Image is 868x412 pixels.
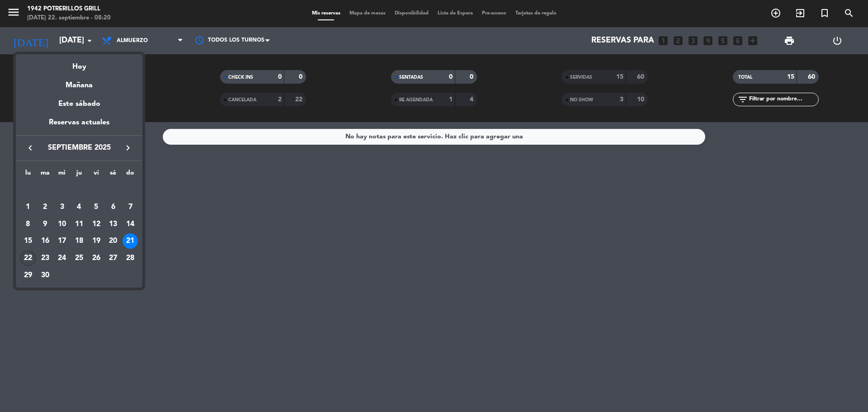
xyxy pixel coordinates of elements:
[122,232,139,250] td: 21 de septiembre de 2025
[71,250,88,267] td: 25 de septiembre de 2025
[20,251,36,266] div: 22
[37,216,54,233] td: 9 de septiembre de 2025
[88,168,105,182] th: viernes
[71,216,88,233] td: 11 de septiembre de 2025
[16,91,142,117] div: Este sábado
[122,199,139,216] td: 7 de septiembre de 2025
[20,217,36,232] div: 8
[19,199,37,216] td: 1 de septiembre de 2025
[37,267,54,284] td: 30 de septiembre de 2025
[20,233,36,249] div: 15
[89,199,104,215] div: 5
[38,217,53,232] div: 9
[38,233,53,249] div: 16
[19,267,37,284] td: 29 de septiembre de 2025
[38,142,120,154] span: septiembre 2025
[71,199,87,215] div: 4
[105,168,122,182] th: sábado
[71,168,88,182] th: jueves
[19,250,37,267] td: 22 de septiembre de 2025
[37,168,54,182] th: martes
[38,268,53,283] div: 30
[22,142,38,154] button: keyboard_arrow_left
[53,250,71,267] td: 24 de septiembre de 2025
[123,251,138,266] div: 28
[123,199,138,215] div: 7
[123,142,133,153] i: keyboard_arrow_right
[71,217,87,232] div: 11
[53,199,71,216] td: 3 de septiembre de 2025
[89,233,104,249] div: 19
[54,251,70,266] div: 24
[71,251,87,266] div: 25
[89,251,104,266] div: 26
[71,199,88,216] td: 4 de septiembre de 2025
[105,199,121,215] div: 6
[37,199,54,216] td: 2 de septiembre de 2025
[88,232,105,250] td: 19 de septiembre de 2025
[105,232,122,250] td: 20 de septiembre de 2025
[20,268,36,283] div: 29
[105,217,121,232] div: 13
[19,232,37,250] td: 15 de septiembre de 2025
[38,199,53,215] div: 2
[105,233,121,249] div: 20
[105,251,121,266] div: 27
[71,233,87,249] div: 18
[53,216,71,233] td: 10 de septiembre de 2025
[54,217,70,232] div: 10
[16,54,142,73] div: Hoy
[120,142,136,154] button: keyboard_arrow_right
[37,250,54,267] td: 23 de septiembre de 2025
[53,168,71,182] th: miércoles
[71,232,88,250] td: 18 de septiembre de 2025
[105,216,122,233] td: 13 de septiembre de 2025
[53,232,71,250] td: 17 de septiembre de 2025
[105,199,122,216] td: 6 de septiembre de 2025
[16,73,142,91] div: Mañana
[19,181,139,199] td: SEP.
[25,142,36,153] i: keyboard_arrow_left
[20,199,36,215] div: 1
[89,217,104,232] div: 12
[123,233,138,249] div: 21
[19,216,37,233] td: 8 de septiembre de 2025
[88,216,105,233] td: 12 de septiembre de 2025
[122,168,139,182] th: domingo
[37,232,54,250] td: 16 de septiembre de 2025
[54,199,70,215] div: 3
[123,217,138,232] div: 14
[16,117,142,135] div: Reservas actuales
[19,168,37,182] th: lunes
[88,199,105,216] td: 5 de septiembre de 2025
[38,251,53,266] div: 23
[122,216,139,233] td: 14 de septiembre de 2025
[122,250,139,267] td: 28 de septiembre de 2025
[105,250,122,267] td: 27 de septiembre de 2025
[54,233,70,249] div: 17
[88,250,105,267] td: 26 de septiembre de 2025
